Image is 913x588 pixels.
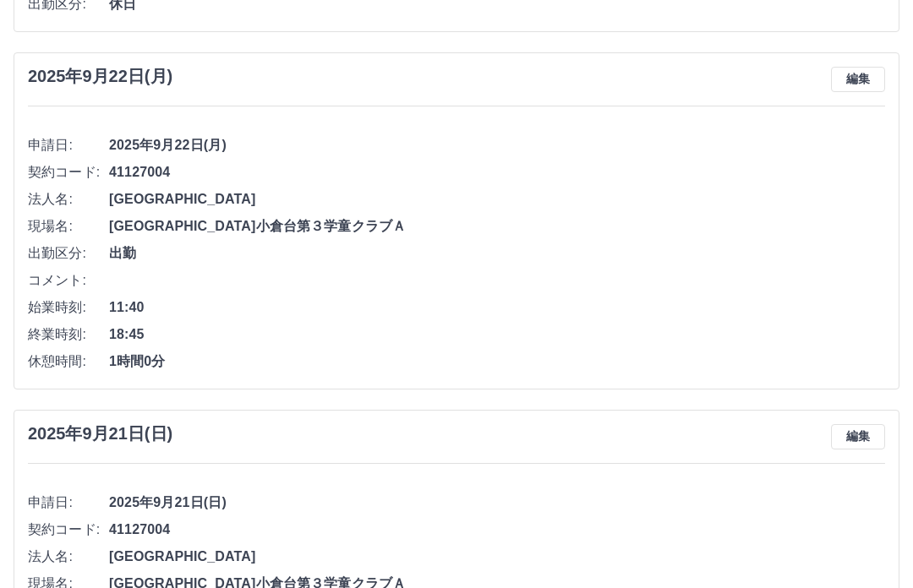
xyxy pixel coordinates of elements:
span: 1時間0分 [109,351,885,372]
span: 出勤区分: [28,243,109,264]
h3: 2025年9月21日(日) [28,424,172,444]
span: [GEOGRAPHIC_DATA] [109,547,885,567]
span: 41127004 [109,520,885,540]
button: 編集 [831,67,885,92]
span: コメント: [28,270,109,291]
span: 41127004 [109,162,885,182]
span: 2025年9月21日(日) [109,493,885,513]
span: 2025年9月22日(月) [109,135,885,155]
button: 編集 [831,424,885,449]
span: 終業時刻: [28,324,109,345]
span: [GEOGRAPHIC_DATA] [109,189,885,210]
span: 申請日: [28,135,109,155]
span: 法人名: [28,547,109,567]
span: 契約コード: [28,162,109,182]
span: 申請日: [28,493,109,513]
span: 11:40 [109,297,885,318]
span: 法人名: [28,189,109,210]
span: 現場名: [28,216,109,237]
span: 休憩時間: [28,351,109,372]
span: 契約コード: [28,520,109,540]
span: 始業時刻: [28,297,109,318]
span: 出勤 [109,243,885,264]
h3: 2025年9月22日(月) [28,67,172,86]
span: [GEOGRAPHIC_DATA]小倉台第３学童クラブＡ [109,216,885,237]
span: 18:45 [109,324,885,345]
